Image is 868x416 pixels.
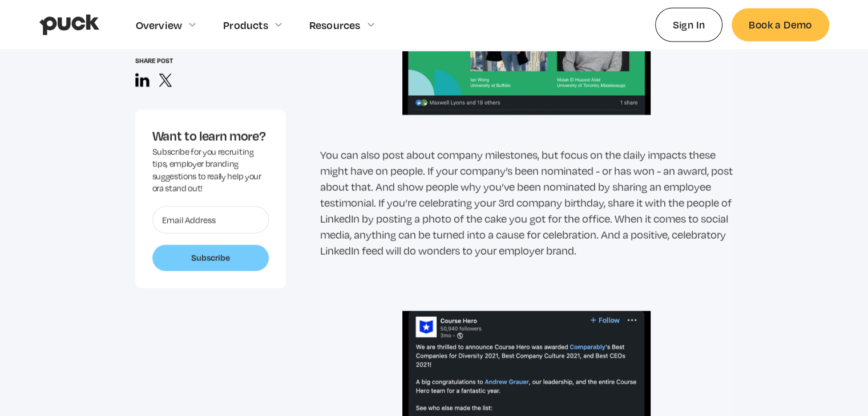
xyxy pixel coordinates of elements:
input: Subscribe [152,245,269,271]
a: Sign In [655,8,723,42]
div: Overview [136,19,183,31]
form: Want to learn more? [152,206,269,271]
p: ‍ [320,277,733,293]
a: Book a Demo [732,9,829,41]
div: Want to learn more? [152,127,269,145]
div: Resources [309,19,361,31]
div: Products [223,19,268,31]
div: Subscribe for you recruiting tips, employer branding suggestions to really help your ora stand out! [152,146,269,195]
div: Share post [135,57,286,64]
input: Email Address [152,206,269,234]
p: You can also post about company milestones, but focus on the daily impacts these might have on pe... [320,147,733,259]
